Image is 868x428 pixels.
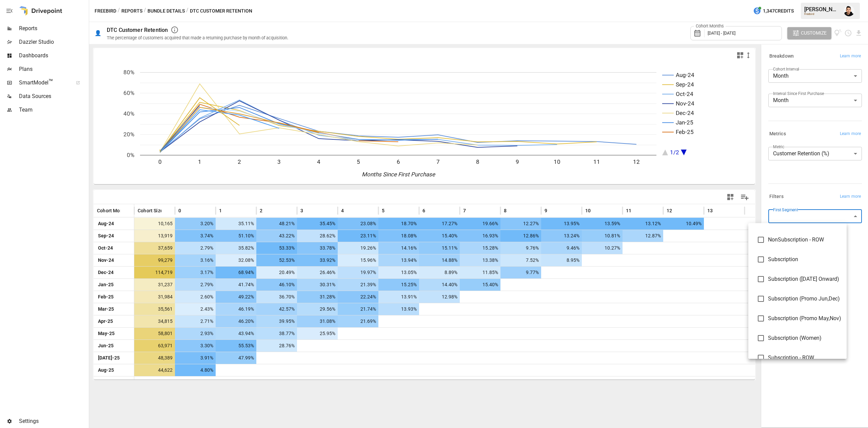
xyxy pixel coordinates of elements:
span: Subscription (Promo May,Nov) [768,314,841,323]
span: Subscription - ROW [768,354,841,362]
span: NonSubscription - ROW [768,236,841,244]
span: Subscription (Promo Jun,Dec) [768,295,841,303]
span: Subscription [768,255,841,264]
span: Subscription (Women) [768,334,841,342]
span: Subscription ([DATE] Onward) [768,275,841,283]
